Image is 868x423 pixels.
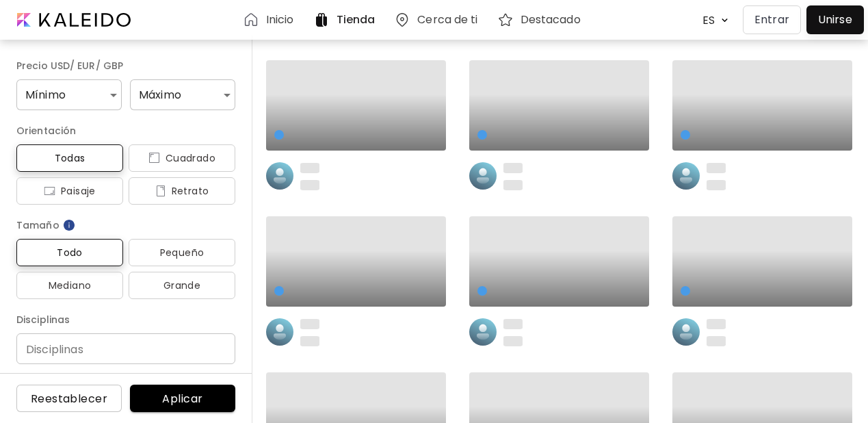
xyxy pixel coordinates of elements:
[394,12,483,28] a: Cerca de ti
[140,183,224,199] span: Retrato
[16,239,123,266] button: Todo
[130,79,235,110] div: Máximo
[754,12,789,28] p: Entrar
[16,123,235,139] h6: Orientación
[16,177,123,205] button: iconPaisaje
[62,218,76,232] img: info
[16,217,235,233] h6: Tamaño
[140,150,224,166] span: Cuadrado
[16,57,235,74] h6: Precio USD/ EUR/ GBP
[148,153,160,164] img: icon
[140,244,224,261] span: Pequeño
[266,14,294,25] h6: Inicio
[140,277,224,294] span: Grande
[141,392,224,406] span: Aplicar
[16,311,235,328] h6: Disciplinas
[27,277,112,294] span: Mediano
[27,183,112,199] span: Paisaje
[16,144,123,172] button: Todas
[129,177,235,205] button: iconRetrato
[44,185,55,196] img: icon
[16,79,122,110] div: Mínimo
[337,14,376,25] h6: Tienda
[243,12,300,28] a: Inicio
[743,5,806,34] a: Entrar
[313,12,381,28] a: Tienda
[743,5,801,34] button: Entrar
[155,185,166,196] img: icon
[27,392,111,406] span: Reestablecer
[129,272,235,299] button: Grande
[129,144,235,172] button: iconCuadrado
[521,14,581,25] h6: Destacado
[718,14,732,27] img: arrow down
[130,385,235,412] button: Aplicar
[16,385,122,412] button: Reestablecer
[497,12,586,28] a: Destacado
[696,8,718,32] div: ES
[27,244,112,261] span: Todo
[129,239,235,266] button: Pequeño
[417,14,477,25] h6: Cerca de ti
[16,272,123,299] button: Mediano
[27,150,112,166] span: Todas
[806,5,864,34] a: Unirse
